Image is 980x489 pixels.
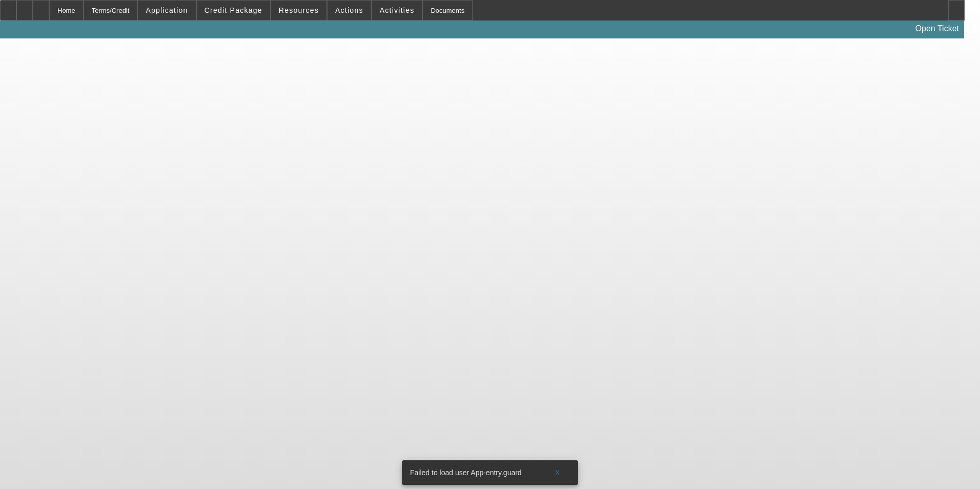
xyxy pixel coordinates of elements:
[541,463,574,482] button: X
[146,6,188,14] span: Application
[271,1,326,20] button: Resources
[197,1,270,20] button: Credit Package
[380,6,415,14] span: Activities
[911,20,963,37] a: Open Ticket
[402,460,541,485] div: Failed to load user App-entry.guard
[205,6,262,14] span: Credit Package
[328,1,371,20] button: Actions
[279,6,319,14] span: Resources
[335,6,363,14] span: Actions
[555,468,561,477] span: X
[138,1,195,20] button: Application
[372,1,422,20] button: Activities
